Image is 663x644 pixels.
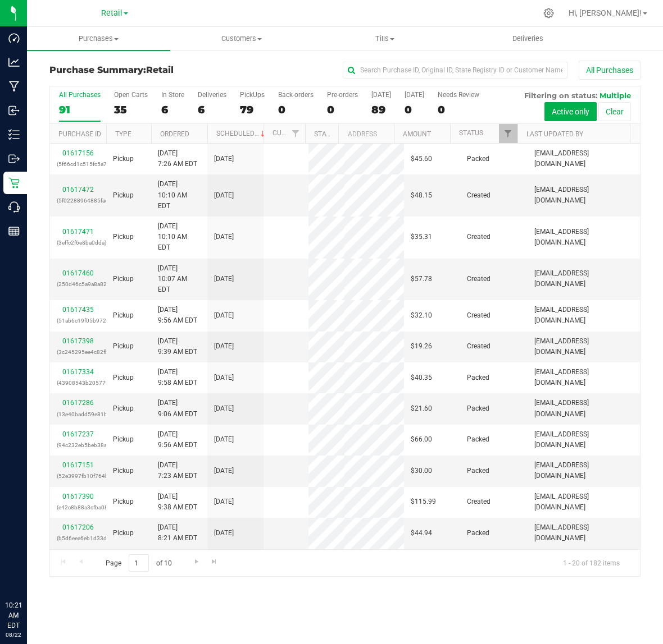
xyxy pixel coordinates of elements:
span: [DATE] 9:58 AM EDT [158,367,197,388]
span: $57.78 [411,274,432,284]
div: 0 [438,103,479,116]
span: Tills [314,34,456,44]
div: 0 [405,103,424,116]
span: [DATE] [214,528,234,539]
input: Search Purchase ID, Original ID, State Registry ID or Customer Name... [343,62,567,79]
span: Packed [467,466,489,476]
span: Packed [467,528,489,539]
span: Filtering on status: [524,91,597,100]
a: 01617390 [62,493,94,500]
span: $32.10 [411,310,432,321]
span: Created [467,310,491,321]
div: 35 [114,103,148,116]
inline-svg: Call Center [8,201,20,213]
span: [EMAIL_ADDRESS][DOMAIN_NAME] [534,367,633,388]
span: [DATE] [214,310,234,321]
inline-svg: Outbound [8,153,20,164]
div: Back-orders [278,91,314,99]
a: 01617206 [62,523,94,531]
span: [DATE] 9:39 AM EDT [158,336,197,357]
span: $40.35 [411,372,432,383]
a: Go to the next page [188,554,205,569]
span: [DATE] 8:21 AM EDT [158,522,197,544]
a: Last Updated By [526,130,583,138]
span: [DATE] [214,341,234,352]
span: Pickup [113,434,134,445]
span: [DATE] [214,190,234,201]
p: (5f66cd1c515fc5a7) [57,159,99,169]
div: [DATE] [371,91,391,99]
a: 01617471 [62,228,94,236]
th: Address [338,124,394,144]
div: Manage settings [542,8,556,19]
div: 91 [59,103,101,116]
h3: Purchase Summary: [49,65,247,75]
div: Open Carts [114,91,148,99]
span: [EMAIL_ADDRESS][DOMAIN_NAME] [534,522,633,544]
span: $66.00 [411,434,432,445]
a: Purchases [27,27,170,50]
span: Packed [467,154,489,164]
a: Tills [313,27,456,50]
span: [DATE] 10:10 AM EDT [158,179,201,211]
span: [DATE] 9:56 AM EDT [158,305,197,326]
inline-svg: Dashboard [8,33,20,44]
span: [DATE] 10:10 AM EDT [158,221,201,254]
a: Scheduled [216,130,267,137]
span: Pickup [113,232,134,242]
div: Needs Review [438,91,479,99]
span: [EMAIL_ADDRESS][DOMAIN_NAME] [534,268,633,289]
inline-svg: Analytics [8,57,20,68]
a: 01617398 [62,337,94,345]
p: (b5d6eea6eb1d33d6) [57,533,99,544]
a: Type [115,130,131,138]
a: Amount [403,130,431,138]
a: 01617151 [62,461,94,469]
div: 89 [371,103,391,116]
p: 10:21 AM EDT [5,600,22,631]
a: State Registry ID [314,130,373,138]
p: 08/22 [5,631,22,639]
p: (5f02288964885fae) [57,195,99,206]
div: Pre-orders [327,91,358,99]
span: Multiple [600,91,631,100]
a: 01617334 [62,368,94,376]
a: 01617286 [62,399,94,407]
p: (e42c8b88a3cfba08) [57,502,99,513]
span: [DATE] [214,232,234,242]
a: Filter [287,124,305,143]
span: [DATE] [214,434,234,445]
div: PickUps [240,91,265,99]
span: [DATE] [214,496,234,507]
p: (52e3997fb10f764b) [57,471,99,481]
input: 1 [129,554,149,572]
span: Retail [146,65,174,75]
p: (43908543b205779c) [57,378,99,388]
span: $35.31 [411,232,432,242]
a: Purchase ID [58,130,101,138]
span: Deliveries [497,34,558,44]
span: 1 - 20 of 182 items [554,554,629,571]
a: Go to the last page [206,554,222,569]
span: Pickup [113,341,134,352]
span: $44.94 [411,528,432,539]
span: $48.15 [411,190,432,201]
div: All Purchases [59,91,101,99]
div: 0 [327,103,358,116]
span: [EMAIL_ADDRESS][DOMAIN_NAME] [534,491,633,513]
span: Created [467,274,491,284]
span: [DATE] [214,274,234,284]
span: Purchases [27,34,170,44]
div: Deliveries [198,91,226,99]
inline-svg: Inventory [8,129,20,140]
div: 6 [161,103,184,116]
span: [DATE] 7:23 AM EDT [158,460,197,481]
span: [EMAIL_ADDRESS][DOMAIN_NAME] [534,148,633,169]
div: In Store [161,91,184,99]
span: Created [467,190,491,201]
iframe: Resource center [11,554,45,588]
p: (13e40badd59e81bd) [57,409,99,420]
span: [DATE] [214,372,234,383]
span: [DATE] 9:06 AM EDT [158,398,197,419]
span: [DATE] 9:56 AM EDT [158,429,197,450]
